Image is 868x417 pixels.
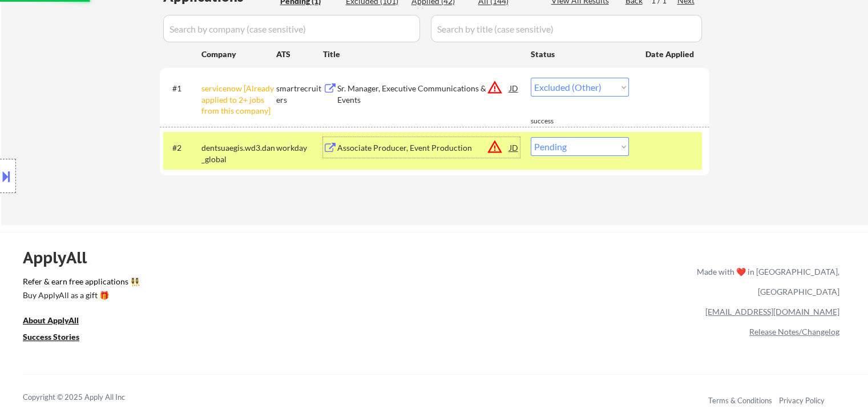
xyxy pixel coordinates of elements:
[431,15,702,42] input: Search by title (case sensitive)
[708,396,772,405] a: Terms & Conditions
[645,49,696,60] div: Date Applied
[323,49,520,60] div: Title
[337,142,510,154] div: Associate Producer, Event Production
[201,142,276,165] div: dentsuaegis.wd3.dan_global
[23,315,95,329] a: About ApplyAll
[487,79,503,95] button: warning_amber
[201,49,276,60] div: Company
[23,332,79,342] u: Success Stories
[508,137,520,158] div: JD
[531,117,576,126] div: success
[531,43,629,64] div: Status
[23,331,95,346] a: Success Stories
[692,262,839,302] div: Made with ❤️ in [GEOGRAPHIC_DATA], [GEOGRAPHIC_DATA]
[23,278,458,290] a: Refer & earn free applications 👯‍♀️
[276,142,323,154] div: workday
[337,83,510,105] div: Sr. Manager, Executive Communications & Events
[487,139,503,155] button: warning_amber
[23,290,137,304] a: Buy ApplyAll as a gift 🎁
[508,78,520,98] div: JD
[276,83,323,105] div: smartrecruiters
[23,291,137,299] div: Buy ApplyAll as a gift 🎁
[201,83,276,117] div: servicenow [Already applied to 2+ jobs from this company]
[23,392,154,403] div: Copyright © 2025 Apply All Inc
[163,15,420,42] input: Search by company (case sensitive)
[23,315,79,325] u: About ApplyAll
[705,307,839,316] a: [EMAIL_ADDRESS][DOMAIN_NAME]
[749,327,839,336] a: Release Notes/Changelog
[276,49,323,60] div: ATS
[779,396,825,405] a: Privacy Policy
